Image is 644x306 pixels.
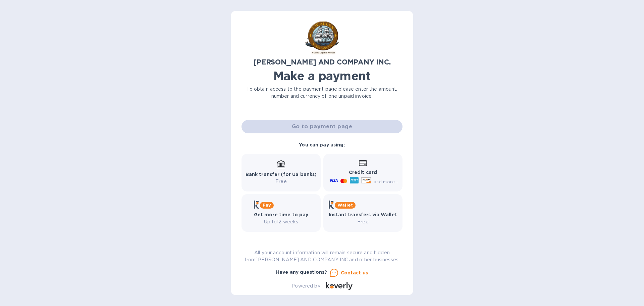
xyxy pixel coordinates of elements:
b: Instant transfers via Wallet [329,212,397,217]
b: Credit card [349,170,377,175]
p: Free [246,178,317,185]
p: Up to 12 weeks [254,218,309,225]
b: Wallet [337,203,353,208]
b: Get more time to pay [254,212,309,217]
b: Have any questions? [276,269,327,275]
p: Powered by [291,282,320,290]
span: and more... [374,179,398,184]
b: Bank transfer (for US banks) [246,172,317,177]
u: Contact us [341,270,368,275]
h1: Make a payment [241,69,402,83]
p: Free [329,218,397,225]
p: To obtain access to the payment page please enter the amount, number and currency of one unpaid i... [241,86,402,100]
p: All your account information will remain secure and hidden from [PERSON_NAME] AND COMPANY INC. an... [241,249,402,263]
b: You can pay using: [299,142,345,147]
b: [PERSON_NAME] AND COMPANY INC. [253,58,391,66]
b: Pay [263,203,271,208]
